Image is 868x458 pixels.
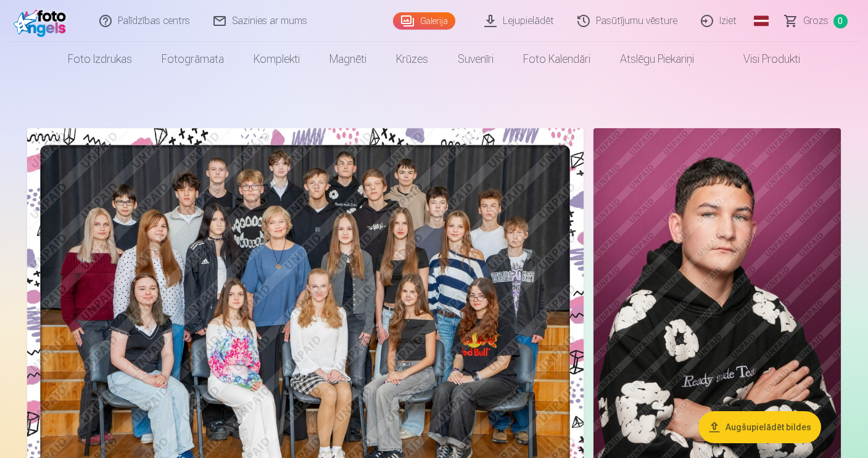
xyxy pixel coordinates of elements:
a: Foto izdrukas [53,42,147,76]
a: Fotogrāmata [147,42,239,76]
a: Krūzes [381,42,443,76]
a: Visi produkti [709,42,815,76]
a: Atslēgu piekariņi [605,42,709,76]
a: Suvenīri [443,42,508,76]
a: Foto kalendāri [508,42,605,76]
button: Augšupielādēt bildes [698,411,821,443]
a: Komplekti [239,42,315,76]
img: /fa1 [14,5,71,37]
a: Galerija [393,12,455,30]
a: Magnēti [315,42,381,76]
span: Grozs [803,14,829,28]
span: 0 [833,14,848,28]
